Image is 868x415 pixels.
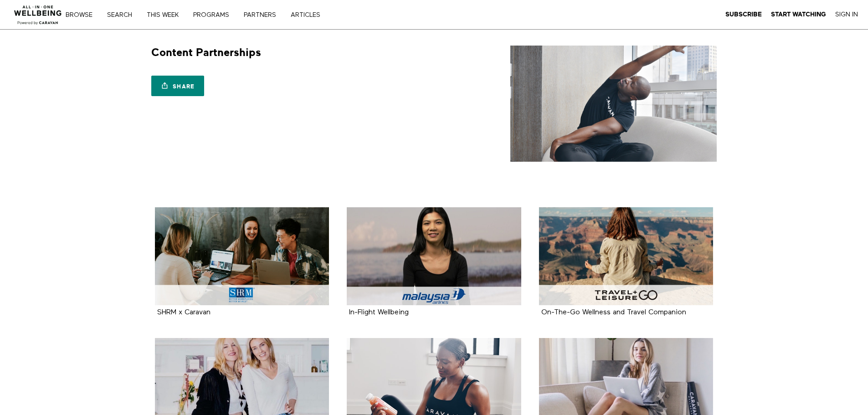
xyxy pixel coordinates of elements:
strong: In-Flight Wellbeing [349,309,409,316]
h1: Content Partnerships [151,46,261,60]
a: SHRM x Caravan [155,207,329,305]
img: Content Partnerships [510,46,717,162]
a: Search [104,12,142,18]
a: On-The-Go Wellness and Travel Companion [539,207,714,305]
a: Subscribe [725,10,762,19]
strong: Start Watching [771,11,826,18]
a: On-The-Go Wellness and Travel Companion [541,309,686,316]
a: Start Watching [771,10,826,19]
a: Share [151,76,204,96]
nav: Primary [72,10,339,19]
strong: Subscribe [725,11,762,18]
a: PARTNERS [241,12,286,18]
a: In-Flight Wellbeing [347,207,521,305]
a: THIS WEEK [144,12,188,18]
a: PROGRAMS [190,12,239,18]
strong: SHRM x Caravan [157,309,211,316]
a: Sign In [835,10,858,19]
a: Browse [62,12,102,18]
a: SHRM x Caravan [157,309,211,316]
a: In-Flight Wellbeing [349,309,409,316]
strong: On-The-Go Wellness and Travel Companion [541,309,686,316]
a: ARTICLES [288,12,330,18]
